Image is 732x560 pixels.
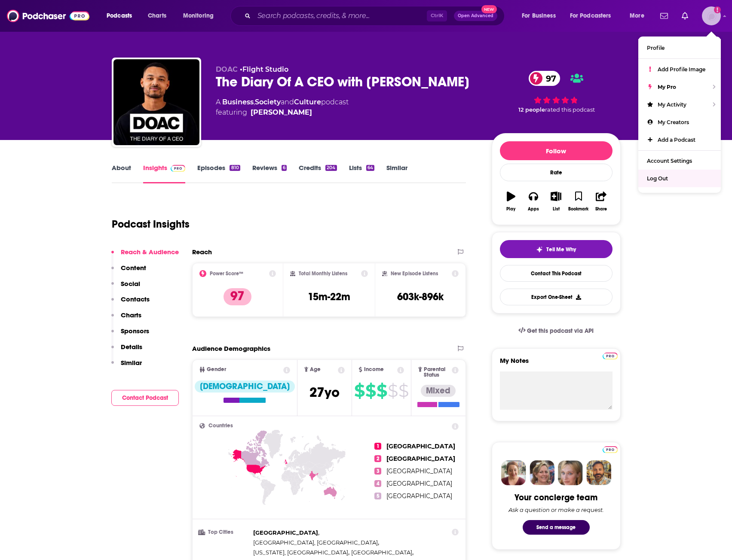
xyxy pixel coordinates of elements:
[111,264,146,280] button: Content
[216,107,349,118] span: featuring
[351,548,413,557] span: ,
[374,480,381,487] span: 4
[282,165,287,171] div: 6
[366,165,374,171] div: 64
[254,9,427,23] input: Search podcasts, credits, & more...
[199,530,250,535] h3: Top Cities
[112,164,131,183] a: About
[349,164,374,183] a: Lists64
[111,327,149,343] button: Sponsors
[603,445,618,453] a: Pro website
[208,423,233,429] span: Countries
[121,295,150,303] p: Contacts
[492,65,621,119] div: 97 12 peoplerated this podcast
[500,164,613,181] div: Rate
[121,248,179,256] p: Reach & Audience
[142,9,172,23] a: Charts
[354,384,364,398] span: $
[545,107,595,113] span: rated this podcast
[500,265,613,282] a: Contact This Podcast
[647,175,668,182] span: Log Out
[638,113,721,131] a: My Creators
[121,280,140,288] p: Social
[553,207,560,212] div: List
[299,271,347,277] h2: Total Monthly Listens
[528,207,539,212] div: Apps
[111,390,179,406] button: Contact Podcast
[522,186,545,217] button: Apps
[427,10,447,21] span: Ctrl K
[388,384,398,398] span: $
[546,246,576,253] span: Tell Me Why
[515,492,597,503] div: Your concierge team
[564,9,624,23] button: open menu
[111,280,140,295] button: Social
[397,290,444,303] h3: 603k-896k
[658,101,686,108] span: My Activity
[567,186,590,217] button: Bookmark
[391,271,438,277] h2: New Episode Listens
[351,549,412,556] span: [GEOGRAPHIC_DATA]
[112,218,190,231] h1: Podcast Insights
[121,264,146,272] p: Content
[253,539,378,546] span: [GEOGRAPHIC_DATA], [GEOGRAPHIC_DATA]
[111,248,179,264] button: Reach & Audience
[101,9,143,23] button: open menu
[568,207,588,212] div: Bookmark
[374,468,381,475] span: 3
[657,9,671,23] a: Show notifications dropdown
[377,384,387,398] span: $
[253,548,349,557] span: ,
[506,207,515,212] div: Play
[107,10,132,22] span: Podcasts
[638,61,721,78] a: Add Profile Image
[537,71,560,86] span: 97
[230,165,240,171] div: 810
[586,460,611,485] img: Jon Profile
[111,295,150,311] button: Contacts
[714,6,721,13] svg: Add a profile image
[518,107,545,113] span: 12 people
[481,5,497,13] span: New
[216,65,238,73] span: DOAC
[253,538,379,548] span: ,
[658,119,689,125] span: My Creators
[253,549,348,556] span: [US_STATE], [GEOGRAPHIC_DATA]
[454,11,497,21] button: Open AdvancedNew
[111,311,141,327] button: Charts
[195,380,295,393] div: [DEMOGRAPHIC_DATA]
[500,289,613,305] button: Export One-Sheet
[310,367,321,372] span: Age
[511,320,601,341] a: Get this podcast via API
[325,165,337,171] div: 204
[529,71,560,86] a: 97
[216,97,349,118] div: A podcast
[545,186,567,217] button: List
[121,359,142,367] p: Similar
[603,446,618,453] img: Podchaser Pro
[678,9,692,23] a: Show notifications dropdown
[386,164,407,183] a: Similar
[658,66,705,73] span: Add Profile Image
[7,8,89,24] img: Podchaser - Follow, Share and Rate Podcasts
[458,14,493,18] span: Open Advanced
[630,10,644,22] span: More
[595,207,607,212] div: Share
[638,37,721,193] ul: Show profile menu
[242,65,288,73] a: Flight Studio
[702,6,721,25] img: User Profile
[365,384,376,398] span: $
[638,131,721,149] a: Add a Podcast
[508,506,604,513] div: Ask a question or make a request.
[299,164,337,183] a: Credits204
[364,367,384,372] span: Income
[251,107,312,118] a: Steven Bartlett
[113,59,199,145] img: The Diary Of A CEO with Steven Bartlett
[224,288,251,305] p: 97
[309,384,340,401] span: 27 yo
[281,98,294,106] span: and
[386,442,455,450] span: [GEOGRAPHIC_DATA]
[386,455,455,463] span: [GEOGRAPHIC_DATA]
